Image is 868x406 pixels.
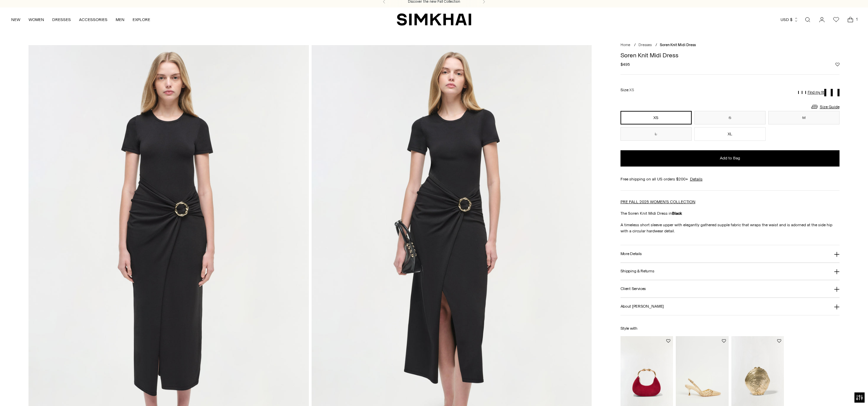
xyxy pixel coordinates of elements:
span: XS [629,88,634,92]
button: Add to Bag [620,150,840,167]
button: S [694,111,766,124]
h3: Shipping & Returns [620,269,654,273]
p: A timeless short sleeve upper with elegantly gathered supple fabric that wraps the waist and is a... [620,222,840,234]
a: DRESSES [52,12,71,27]
a: NEW [11,12,20,27]
a: ACCESSORIES [79,12,107,27]
a: SIMKHAI [397,13,471,26]
div: / [655,42,657,48]
a: Details [690,176,703,182]
h3: About [PERSON_NAME] [620,304,664,309]
button: XL [694,127,766,141]
h3: Client Services [620,287,646,291]
div: Free shipping on all US orders $200+ [620,176,840,182]
iframe: Sign Up via Text for Offers [5,380,68,401]
span: Add to Bag [720,155,740,161]
a: Home [620,43,630,47]
a: Size Guide [810,102,840,111]
span: Soren Knit Midi Dress [660,43,696,47]
a: Open search modal [801,13,814,26]
div: / [634,42,636,48]
button: M [768,111,840,124]
button: Add to Wishlist [722,339,726,343]
a: Go to the account page [815,13,829,26]
h6: Style with [620,326,840,331]
button: XS [620,111,692,124]
span: 1 [854,16,860,22]
label: Size: [620,87,634,93]
button: L [620,127,692,141]
h1: Soren Knit Midi Dress [620,52,840,58]
button: Client Services [620,280,840,297]
a: WOMEN [28,12,44,27]
a: Dresses [638,43,652,47]
button: About [PERSON_NAME] [620,298,840,315]
a: EXPLORE [133,12,150,27]
button: Add to Wishlist [835,62,840,66]
a: PRE FALL 2025 WOMEN'S COLLECTION [620,199,695,204]
button: Add to Wishlist [777,339,781,343]
button: Add to Wishlist [666,339,670,343]
button: Shipping & Returns [620,263,840,280]
button: More Details [620,245,840,263]
strong: Black [672,211,682,216]
a: MEN [116,12,124,27]
a: Wishlist [829,13,843,26]
h3: More Details [620,252,642,256]
button: USD $ [781,12,798,27]
a: Open cart modal [844,13,857,26]
span: $495 [620,61,630,67]
nav: breadcrumbs [620,42,840,48]
p: The Soren Knit Midi Dress in [620,210,840,216]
